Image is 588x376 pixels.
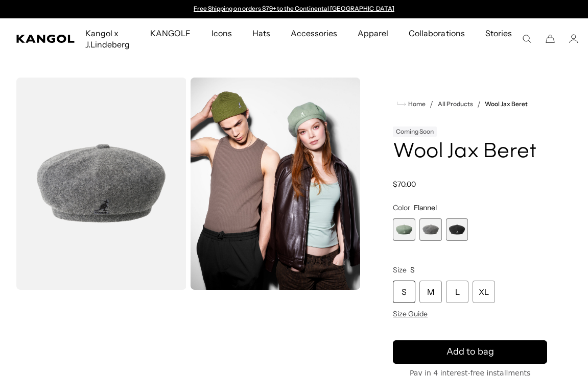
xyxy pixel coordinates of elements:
[393,218,415,241] div: 1 of 3
[150,18,191,48] span: KANGOLF
[189,5,399,13] slideshow-component: Announcement bar
[473,281,495,303] div: XL
[473,98,481,110] li: /
[398,18,475,48] a: Collaborations
[446,281,468,303] div: L
[446,345,494,359] span: Add to bag
[85,18,130,59] span: Kangol x J.Lindeberg
[446,218,468,241] label: Black
[446,218,468,241] div: 3 of 3
[393,218,415,241] label: Sage Green
[242,18,280,48] a: Hats
[358,18,388,48] span: Apparel
[393,180,416,189] span: $70.00
[201,18,242,48] a: Icons
[419,218,442,241] div: 2 of 3
[393,98,547,110] nav: breadcrumbs
[393,265,407,274] span: Size
[393,203,410,212] span: Color
[414,203,437,212] span: Flannel
[194,5,394,12] a: Free Shipping on orders $79+ to the Continental [GEOGRAPHIC_DATA]
[426,98,433,110] li: /
[438,101,473,108] a: All Products
[393,127,437,137] div: Coming Soon
[409,18,464,48] span: Collaborations
[485,101,528,108] a: Wool Jax Beret
[546,34,555,43] button: Cart
[291,18,337,48] span: Accessories
[75,18,140,59] a: Kangol x J.Lindeberg
[419,218,442,241] label: Flannel
[252,18,270,48] span: Hats
[189,5,399,13] div: Announcement
[393,141,547,163] h1: Wool Jax Beret
[211,18,232,48] span: Icons
[475,18,522,59] a: Stories
[419,281,442,303] div: M
[189,5,399,13] div: 1 of 2
[280,18,347,48] a: Accessories
[393,340,547,364] button: Add to bag
[410,265,415,274] span: S
[393,309,428,318] span: Size Guide
[16,78,186,290] img: color-flannel
[140,18,201,48] a: KANGOLF
[397,99,426,109] a: Home
[393,281,415,303] div: S
[406,101,426,108] span: Home
[191,78,361,290] img: wool jax beret in sage green
[522,34,531,43] summary: Search here
[16,78,360,290] product-gallery: Gallery Viewer
[485,18,512,59] span: Stories
[347,18,398,48] a: Apparel
[569,34,578,43] a: Account
[16,35,75,43] a: Kangol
